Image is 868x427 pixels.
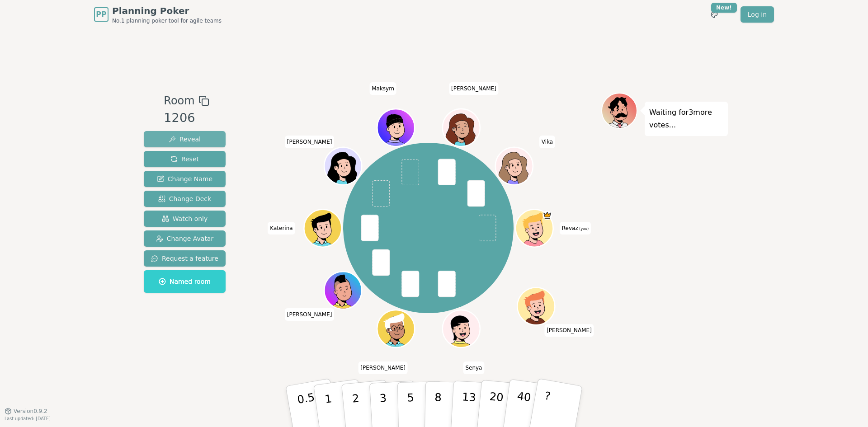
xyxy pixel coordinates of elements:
button: Reveal [144,131,226,147]
button: Click to change your avatar [517,211,552,246]
button: Named room [144,270,226,293]
span: Click to change your name [463,361,484,374]
span: Click to change your name [285,135,335,148]
button: Watch only [144,211,226,227]
span: Click to change your name [449,82,499,94]
span: Click to change your name [539,135,555,148]
span: Change Avatar [156,234,214,243]
span: PP [96,9,106,20]
span: Click to change your name [268,222,295,235]
a: Log in [741,6,774,23]
button: Reset [144,151,226,167]
span: Click to change your name [358,361,408,374]
span: Planning Poker [112,5,222,17]
span: Request a feature [151,254,218,263]
span: Room [164,93,194,109]
span: Last updated: [DATE] [5,416,51,421]
span: Version 0.9.2 [14,408,47,415]
span: Change Deck [158,194,211,203]
span: Click to change your name [285,308,335,321]
span: Revaz is the host [542,211,552,220]
span: Click to change your name [544,324,594,337]
button: Request a feature [144,250,226,267]
button: Change Deck [144,191,226,207]
span: No.1 planning poker tool for agile teams [112,17,222,24]
button: New! [706,6,722,23]
span: Reveal [169,135,201,144]
div: 1206 [164,109,209,127]
span: Watch only [162,214,208,223]
button: Change Name [144,171,226,187]
span: (you) [578,227,589,231]
div: New! [711,3,737,13]
button: Change Avatar [144,230,226,247]
span: Change Name [157,174,212,183]
button: Version0.9.2 [5,408,47,415]
span: Click to change your name [560,222,591,235]
span: Click to change your name [369,82,396,94]
a: PPPlanning PokerNo.1 planning poker tool for agile teams [94,5,222,24]
span: Reset [170,155,199,164]
p: Waiting for 3 more votes... [649,106,723,131]
span: Named room [159,277,211,286]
